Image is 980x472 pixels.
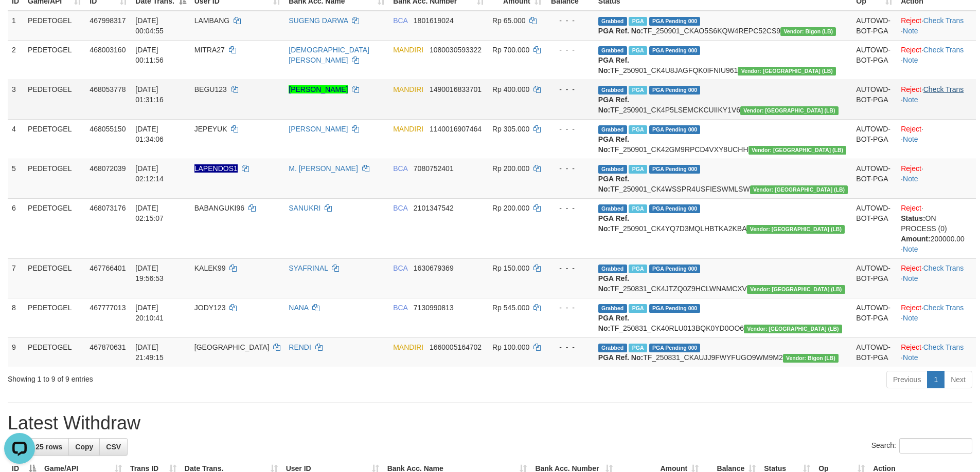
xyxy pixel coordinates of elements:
b: PGA Ref. No: [598,314,629,332]
span: Copy 1801619024 to clipboard [414,16,454,25]
span: Vendor URL: https://dashboard.q2checkout.com/secure [749,146,847,155]
span: PGA Pending [649,344,701,352]
td: AUTOWD-BOT-PGA [852,40,897,80]
span: Vendor URL: https://dashboard.q2checkout.com/secure [746,225,845,234]
span: Copy 1080030593322 to clipboard [430,46,482,54]
span: Copy 1490016833701 to clipboard [430,85,482,93]
span: MANDIRI [393,46,423,54]
a: Check Trans [923,85,964,93]
span: Vendor URL: https://dashboard.q2checkout.com/secure [783,354,839,363]
div: - - - [550,303,590,313]
span: Copy 7080752401 to clipboard [414,164,454,173]
span: Copy 2101347542 to clipboard [414,204,454,212]
span: [DATE] 01:34:06 [135,125,164,143]
span: 467870631 [90,343,126,351]
td: TF_250901_CKAO5S6KQW4REPC52CS9 [594,11,852,41]
a: RENDI [289,343,311,351]
td: 9 [8,337,24,367]
a: Note [903,27,918,35]
span: Rp 200.000 [492,164,529,173]
b: PGA Ref. No: [598,27,643,35]
td: 1 [8,11,24,41]
a: Check Trans [923,304,964,312]
a: Reject [901,264,921,272]
td: · · [897,159,976,198]
span: Grabbed [598,265,627,273]
span: Marked by afzCS1 [629,265,647,273]
span: PGA Pending [649,265,701,273]
span: Rp 150.000 [492,264,529,272]
td: · · [897,298,976,337]
span: JODY123 [194,304,226,312]
b: Status: [901,214,925,222]
span: Rp 65.000 [492,16,526,25]
td: 6 [8,198,24,258]
span: Rp 545.000 [492,304,529,312]
a: Copy [68,438,100,456]
td: · · [897,40,976,80]
td: TF_250901_CK4P5LSEMCKCUIIKY1V6 [594,80,852,119]
div: - - - [550,124,590,134]
span: Marked by afzCS1 [629,125,647,134]
td: · · [897,258,976,298]
span: Rp 200.000 [492,204,529,212]
span: BCA [393,16,407,25]
td: AUTOWD-BOT-PGA [852,159,897,198]
a: Reject [901,304,921,312]
h1: Latest Withdraw [8,413,972,433]
td: AUTOWD-BOT-PGA [852,11,897,41]
span: Copy 7130990813 to clipboard [414,304,454,312]
span: Copy 1660005164702 to clipboard [430,343,482,351]
span: PGA Pending [649,165,701,174]
a: CSV [99,438,128,456]
td: · · [897,198,976,258]
a: Note [903,96,918,104]
a: SUGENG DARWA [289,16,348,25]
span: [DATE] 20:10:41 [135,304,164,322]
a: Note [903,274,918,282]
a: Check Trans [923,343,964,351]
span: MITRA27 [194,46,225,54]
div: - - - [550,203,590,213]
td: AUTOWD-BOT-PGA [852,258,897,298]
td: TF_250901_CK4U8JAGFQK0IFNIU961 [594,40,852,80]
span: Marked by afzCS1 [629,304,647,313]
td: 3 [8,80,24,119]
span: PGA Pending [649,125,701,134]
span: Vendor URL: https://dashboard.q2checkout.com/secure [740,106,839,115]
span: 467777013 [90,304,126,312]
a: Reject [901,46,921,54]
a: Check Trans [923,264,964,272]
a: Note [903,245,918,253]
span: BCA [393,264,407,272]
a: M. [PERSON_NAME] [289,164,358,173]
span: Vendor URL: https://dashboard.q2checkout.com/secure [747,285,845,294]
span: Marked by afzCS1 [629,204,647,213]
td: AUTOWD-BOT-PGA [852,198,897,258]
span: BCA [393,204,407,212]
a: [PERSON_NAME] [289,85,348,93]
span: [GEOGRAPHIC_DATA] [194,343,270,351]
b: PGA Ref. No: [598,353,643,362]
td: TF_250901_CK4WSSPR4USFIESWMLSW [594,159,852,198]
span: Rp 100.000 [492,343,529,351]
span: Copy 1630679369 to clipboard [414,264,454,272]
b: PGA Ref. No: [598,56,629,74]
div: ON PROCESS (0) 200000.00 [901,213,972,244]
td: 7 [8,258,24,298]
span: Marked by afzCS1 [629,17,647,26]
div: - - - [550,15,590,26]
span: Grabbed [598,204,627,213]
a: [DEMOGRAPHIC_DATA][PERSON_NAME] [289,46,369,64]
span: Rp 700.000 [492,46,529,54]
span: Grabbed [598,46,627,55]
a: [PERSON_NAME] [289,125,348,133]
span: Vendor URL: https://dashboard.q2checkout.com/secure [750,185,848,194]
label: Search: [871,438,972,454]
span: Grabbed [598,304,627,313]
span: MANDIRI [393,85,423,93]
span: PGA Pending [649,46,701,55]
td: AUTOWD-BOT-PGA [852,337,897,367]
span: LAMBANG [194,16,229,25]
td: TF_250901_CK4YQ7D3MQLHBTKA2KBA [594,198,852,258]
